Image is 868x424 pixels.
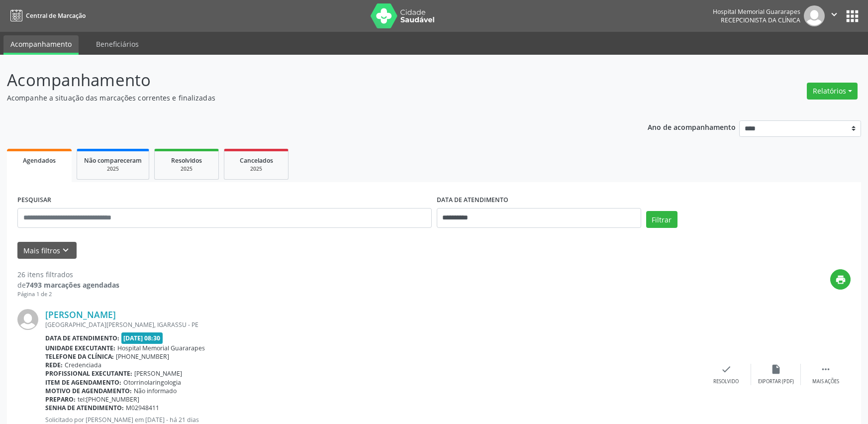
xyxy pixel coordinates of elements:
[45,352,114,361] b: Telefone da clínica:
[117,344,205,352] span: Hospital Memorial Guararapes
[45,395,76,404] b: Preparo:
[17,242,77,259] button: Mais filtroskeyboard_arrow_down
[844,7,861,25] button: apps
[3,35,79,55] a: Acompanhamento
[240,156,273,165] span: Cancelados
[825,5,844,26] button: 
[45,369,132,378] b: Profissional executante:
[721,16,800,24] span: Recepcionista da clínica
[45,344,115,352] b: Unidade executante:
[812,378,839,385] div: Mais ações
[17,269,119,280] div: 26 itens filtrados
[17,193,51,208] label: PESQUISAR
[84,156,142,165] span: Não compareceram
[45,361,63,369] b: Rede:
[7,7,86,24] a: Central de Marcação
[231,165,281,173] div: 2025
[437,193,508,208] label: DATA DE ATENDIMENTO
[134,387,177,395] span: Não informado
[713,378,739,385] div: Resolvido
[835,274,846,285] i: print
[23,156,56,165] span: Agendados
[65,361,101,369] span: Credenciada
[45,309,116,320] a: [PERSON_NAME]
[84,165,142,173] div: 2025
[7,93,605,103] p: Acompanhe a situação das marcações correntes e finalizadas
[162,165,211,173] div: 2025
[807,83,858,100] button: Relatórios
[171,156,202,165] span: Resolvidos
[134,369,182,378] span: [PERSON_NAME]
[7,68,605,93] p: Acompanhamento
[26,280,119,290] strong: 7493 marcações agendadas
[721,364,732,375] i: check
[17,280,119,290] div: de
[60,245,71,256] i: keyboard_arrow_down
[820,364,831,375] i: 
[758,378,794,385] div: Exportar (PDF)
[45,387,132,395] b: Motivo de agendamento:
[829,9,840,20] i: 
[123,378,181,387] span: Otorrinolaringologia
[830,269,851,290] button: print
[78,395,139,404] span: tel:[PHONE_NUMBER]
[45,320,701,329] div: [GEOGRAPHIC_DATA][PERSON_NAME], IGARASSU - PE
[17,290,119,299] div: Página 1 de 2
[45,334,119,342] b: Data de atendimento:
[648,120,736,133] p: Ano de acompanhamento
[804,5,825,26] img: img
[646,211,677,228] button: Filtrar
[89,35,146,53] a: Beneficiários
[45,378,121,387] b: Item de agendamento:
[121,332,163,344] span: [DATE] 08:30
[17,309,38,330] img: img
[126,404,159,412] span: M02948411
[116,352,169,361] span: [PHONE_NUMBER]
[713,7,800,16] div: Hospital Memorial Guararapes
[26,11,86,20] span: Central de Marcação
[771,364,781,375] i: insert_drive_file
[45,404,124,412] b: Senha de atendimento:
